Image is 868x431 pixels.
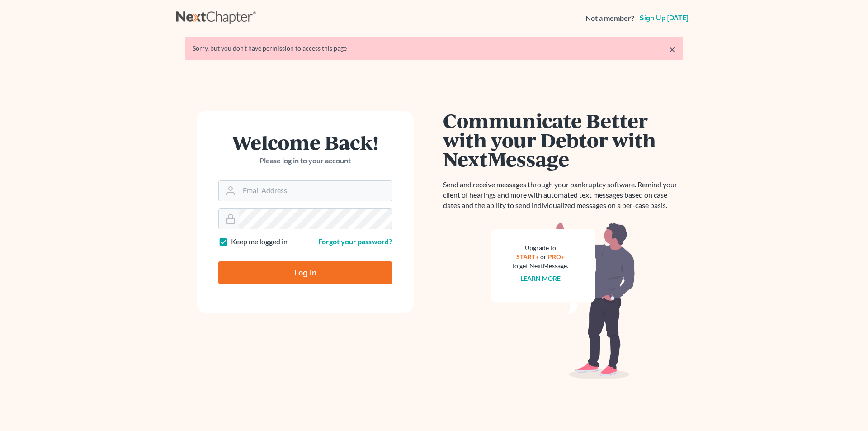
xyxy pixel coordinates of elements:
h1: Welcome Back! [218,133,392,152]
div: to get NextMessage. [512,261,568,270]
img: nextmessage_bg-59042aed3d76b12b5cd301f8e5b87938c9018125f34e5fa2b7a6b67550977c72.svg [491,222,635,380]
span: or [540,253,547,260]
h1: Communicate Better with your Debtor with NextMessage [443,111,683,169]
strong: Not a member? [585,13,634,24]
input: Log In [218,261,392,284]
p: Send and receive messages through your bankruptcy software. Remind your client of hearings and mo... [443,180,683,211]
a: PRO+ [548,253,565,260]
a: START+ [516,253,539,260]
div: Upgrade to [512,243,568,252]
div: Sorry, but you don't have permission to access this page [193,44,675,53]
p: Please log in to your account [218,156,392,166]
input: Email Address [239,181,392,201]
a: × [669,44,675,55]
a: Sign up [DATE]! [638,14,692,22]
a: Learn more [520,275,561,282]
a: Forgot your password? [318,237,392,246]
label: Keep me logged in [231,237,288,247]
